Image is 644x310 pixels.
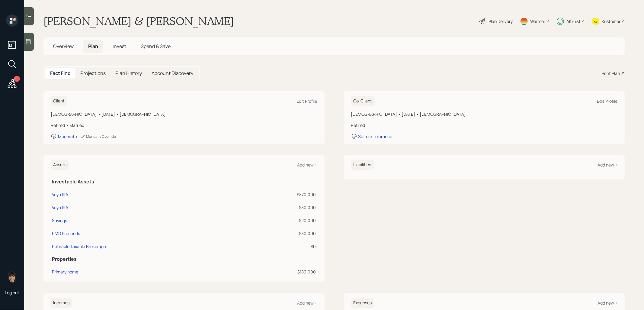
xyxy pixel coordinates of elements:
[245,243,316,250] div: $0
[51,160,69,170] h6: Assets
[597,98,617,104] div: Edit Profile
[351,111,618,117] div: [DEMOGRAPHIC_DATA] • [DATE] • [DEMOGRAPHIC_DATA]
[351,160,374,170] h6: Liabilities
[52,269,78,275] div: Primary home
[245,230,316,237] div: $30,000
[52,179,316,185] h5: Investable Assets
[141,43,171,50] span: Spend & Save
[52,230,80,237] div: RMD Proceeds
[51,298,72,308] h6: Incomes
[245,217,316,224] div: $20,000
[50,70,71,76] h5: Fact Find
[6,270,18,283] img: treva-nostdahl-headshot.png
[80,70,106,76] h5: Projections
[113,43,126,50] span: Invest
[245,191,316,198] div: $870,000
[51,111,317,117] div: [DEMOGRAPHIC_DATA] • [DATE] • [DEMOGRAPHIC_DATA]
[245,204,316,211] div: $30,000
[52,204,68,211] div: Voya IRA
[602,70,620,76] div: Print Plan
[297,300,317,306] div: Add new +
[52,256,316,262] h5: Properties
[14,76,20,82] div: 18
[88,43,98,50] span: Plan
[598,300,617,306] div: Add new +
[53,43,74,50] span: Overview
[51,96,67,106] h6: Client
[152,70,193,76] h5: Account Discovery
[530,18,545,24] div: Warmer
[489,18,513,24] div: Plan Delivery
[351,96,375,106] h6: Co-Client
[566,18,581,24] div: Altruist
[5,290,19,295] div: Log out
[351,298,374,308] h6: Expenses
[602,18,620,24] div: Kustomer
[358,134,392,139] div: Set risk tolerance
[115,70,142,76] h5: Plan History
[598,162,617,168] div: Add new +
[297,98,317,104] div: Edit Profile
[51,122,317,128] div: Retired • Married
[297,162,317,168] div: Add new +
[43,15,234,28] h1: [PERSON_NAME] & [PERSON_NAME]
[351,122,618,128] div: Retired
[52,191,68,198] div: Voya IRA
[52,217,67,224] div: Savings
[52,243,106,250] div: Retirable Taxable Brokerage
[245,269,316,275] div: $180,000
[58,134,77,139] div: Moderate
[81,134,116,139] div: Manually Override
